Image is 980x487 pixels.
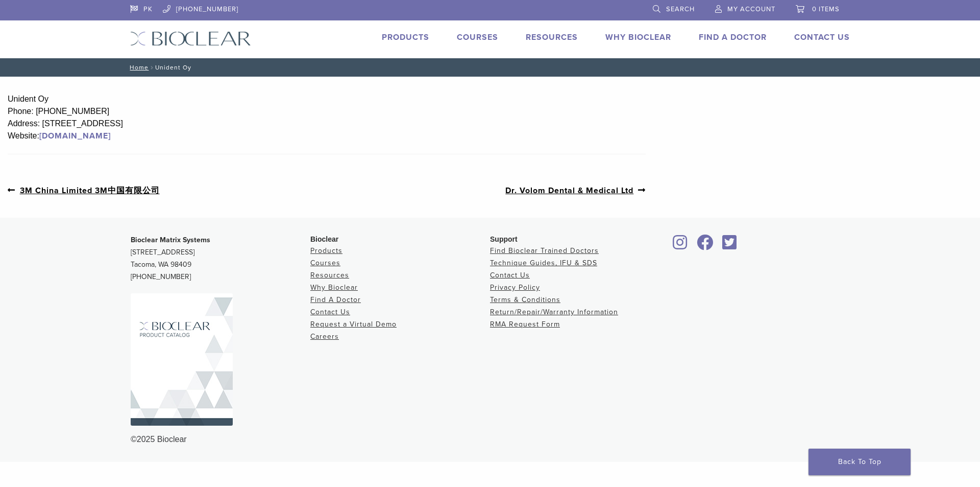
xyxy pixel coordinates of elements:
[382,32,429,42] a: Products
[490,246,599,255] a: Find Bioclear Trained Doctors
[310,332,339,341] a: Careers
[8,163,646,218] nav: Post Navigation
[310,308,350,316] a: Contact Us
[8,184,160,197] a: 3M China Limited 3M中国有限公司
[490,283,540,292] a: Privacy Policy
[490,295,560,304] a: Terms & Conditions
[131,293,233,426] img: Bioclear
[131,234,310,283] p: [STREET_ADDRESS] Tacoma, WA 98409 [PHONE_NUMBER]
[526,32,578,42] a: Resources
[693,241,717,251] a: Bioclear
[131,236,210,244] strong: Bioclear Matrix Systems
[149,65,155,70] span: /
[457,32,498,42] a: Courses
[310,246,342,255] a: Products
[39,131,111,141] a: [DOMAIN_NAME]
[490,235,518,243] span: Support
[812,5,840,13] span: 0 items
[8,130,646,142] div: Website:
[670,241,691,251] a: Bioclear
[310,235,338,243] span: Bioclear
[808,449,911,475] a: Back To Top
[490,271,530,280] a: Contact Us
[666,5,695,13] span: Search
[130,31,251,46] img: Bioclear
[8,93,646,105] div: Unident Oy
[122,58,857,77] nav: Unident Oy
[8,118,646,130] div: Address: [STREET_ADDRESS]
[490,308,618,316] a: Return/Repair/Warranty Information
[490,259,597,267] a: Technique Guides, IFU & SDS
[605,32,671,42] a: Why Bioclear
[127,64,149,71] a: Home
[8,105,646,118] div: Phone: [PHONE_NUMBER]
[794,32,850,42] a: Contact Us
[505,184,646,197] a: Dr. Volom Dental & Medical Ltd
[310,295,361,304] a: Find A Doctor
[310,259,340,267] a: Courses
[719,241,740,251] a: Bioclear
[699,32,767,42] a: Find A Doctor
[727,5,775,13] span: My Account
[131,433,849,446] div: ©2025 Bioclear
[310,320,397,329] a: Request a Virtual Demo
[490,320,560,329] a: RMA Request Form
[310,271,349,280] a: Resources
[310,283,358,292] a: Why Bioclear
